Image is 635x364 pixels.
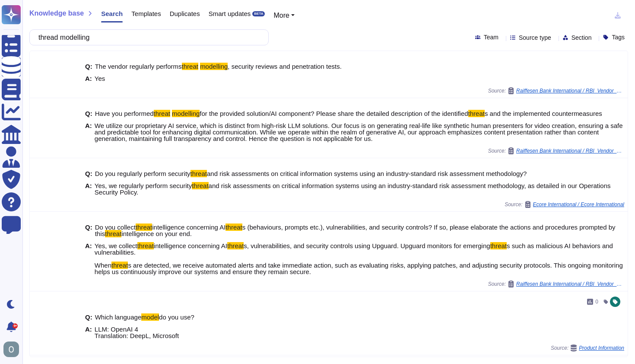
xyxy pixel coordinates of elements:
[244,242,490,249] span: s, vulnerabilities, and security controls using Upguard. Upguard monitors for emerging
[225,224,242,231] mark: threat
[13,323,18,329] div: 9+
[595,299,598,304] span: 0
[516,88,624,93] span: Raiffesen Bank International / RBI_Vendor_Security_AssessmentV2.4
[95,224,616,237] span: s (behaviours, prompts etc.), vulnerabilities, and security controls? If so, please elaborate the...
[141,313,159,321] mark: model
[484,34,498,40] span: Team
[516,281,624,287] span: Raiffesen Bank International / RBI_Vendor_Security_AssessmentV2.4
[252,11,265,16] div: BETA
[273,12,289,19] span: More
[136,224,152,231] mark: threat
[85,314,92,320] b: Q:
[29,10,84,17] span: Knowledge base
[571,35,592,41] span: Section
[485,110,602,117] span: s and the implemented countermeasures
[200,63,228,70] mark: modelling
[85,243,92,275] b: A:
[85,326,92,339] b: A:
[95,242,137,249] span: Yes, we collect
[200,110,468,117] span: for the provided solution/AI component? Please share the detailed description of the identified
[111,262,128,269] mark: threat
[131,10,161,17] span: Templates
[85,63,92,70] b: Q:
[182,63,198,70] mark: threat
[468,110,485,117] mark: threat
[121,230,192,237] span: intelligence on your end.
[488,87,624,94] span: Source:
[95,75,105,82] span: Yes
[85,110,92,117] b: Q:
[209,10,251,17] span: Smart updates
[95,224,136,231] span: Do you collect
[85,75,92,82] b: A:
[85,224,92,237] b: Q:
[154,110,170,117] mark: threat
[95,122,623,142] span: We utilize our proprietary AI service, which is distinct from high-risk LLM solutions. Our focus ...
[579,345,624,351] span: Product Information
[85,182,92,195] b: A:
[227,242,244,249] mark: threat
[207,170,527,177] span: and risk assessments on critical information systems using an industry-standard risk assessment m...
[170,10,200,17] span: Duplicates
[95,182,192,189] span: Yes, we regularly perform security
[95,170,190,177] span: Do you regularly perform security
[192,182,208,189] mark: threat
[85,170,92,177] b: Q:
[101,10,123,17] span: Search
[172,110,200,117] mark: modelling
[488,281,624,287] span: Source:
[490,242,507,249] mark: threat
[551,345,624,351] span: Source:
[3,342,19,357] img: user
[85,122,92,142] b: A:
[488,147,624,154] span: Source:
[95,326,179,339] span: LLM: OpenAI 4 Translation: DeepL, Microsoft
[95,242,613,269] span: s such as malicious AI behaviors and vulnerabilities. When
[95,110,154,117] span: Have you performed
[95,313,142,321] span: Which language
[228,63,341,70] span: , security reviews and penetration tests.
[519,35,551,41] span: Source type
[95,182,611,196] span: and risk assessments on critical information systems using an industry-standard risk assessment m...
[273,10,295,21] button: More
[190,170,207,177] mark: threat
[95,63,182,70] span: The vendor regularly performs
[516,148,624,153] span: Raiffesen Bank International / RBI_Vendor_Security_AssessmentV2.4
[95,262,623,275] span: s are detected, we receive automated alerts and take immediate action, such as evaluating risks, ...
[154,242,227,249] span: intelligence concerning AI
[152,224,225,231] span: intelligence concerning AI
[105,230,121,237] mark: threat
[159,313,194,321] span: do you use?
[2,340,25,359] button: user
[505,201,624,208] span: Source:
[34,30,260,45] input: Search a question or template...
[533,202,624,207] span: Ecore International / Ecore International
[137,242,154,249] mark: threat
[612,34,625,40] span: Tags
